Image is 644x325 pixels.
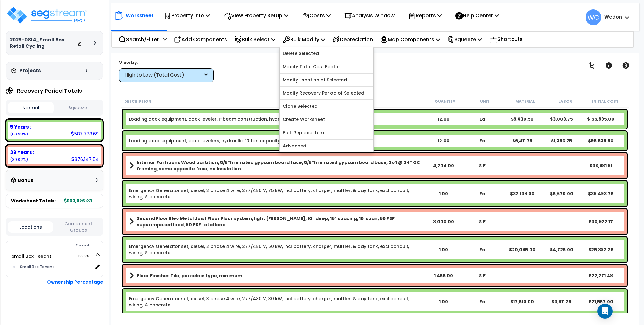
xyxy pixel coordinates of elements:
[19,263,93,271] div: Small Box Tenant
[280,74,373,86] a: Modify Location of Selected
[56,220,101,234] button: Component Groups
[581,190,620,197] div: $38,493.75
[447,35,482,44] p: Squeeze
[129,215,424,228] a: Assembly Title
[137,273,242,279] b: Floor Finishes Tile, porcelain type, minimum
[71,156,99,162] div: 376,147.54
[502,299,542,305] div: $17,510.00
[586,9,601,25] span: WC
[280,126,373,139] a: Bulk Replace Item
[10,157,28,162] small: (39.02%)
[581,138,620,144] div: $95,536.80
[124,99,151,104] small: Description
[502,116,542,122] div: $9,630.50
[592,99,619,104] small: Initial Cost
[129,159,424,172] a: Assembly Title
[463,273,502,279] div: S.F.
[486,32,526,47] div: Shortcuts
[424,162,463,169] div: 4,704.00
[119,59,214,66] div: View by:
[581,246,620,253] div: $25,382.25
[329,32,376,47] div: Depreciation
[10,37,77,49] h3: 2025-0814_Small Box Retail Cycling
[137,215,424,228] b: Second Floor Elev Metal Joist Floor Floor system, light [PERSON_NAME], 10" deep, 16" spacing, 15'...
[581,218,620,225] div: $30,922.17
[581,299,620,305] div: $21,557.00
[224,11,288,20] p: View Property Setup
[137,159,424,172] b: Interior Partitions Wood partition, 5/8"fire rated gypsum board face, 5/8"fire rated gypsum board...
[463,246,502,253] div: Ea.
[12,253,51,259] a: Small Box Tenant 100.0%
[424,299,463,305] div: 1.00
[463,116,502,122] div: Ea.
[463,190,502,197] div: Ea.
[463,218,502,225] div: S.F.
[129,243,424,256] a: Individual Item
[10,124,31,130] b: 5 Years :
[332,35,373,44] p: Depreciation
[542,299,581,305] div: $3,611.25
[502,190,542,197] div: $32,136.00
[64,198,92,204] b: 963,926.23
[234,35,275,44] p: Bulk Select
[302,11,331,20] p: Costs
[424,190,463,197] div: 1.00
[129,138,295,144] a: Individual Item
[11,198,56,204] span: Worksheet Totals:
[424,246,463,253] div: 1.00
[283,35,325,44] p: Bulk Modify
[597,304,613,319] div: Open Intercom Messenger
[174,35,227,44] p: Add Components
[280,87,373,99] a: Modify Recovery Period of Selected
[344,11,395,20] p: Analysis Window
[542,190,581,197] div: $5,670.00
[18,178,33,183] h3: Bonus
[126,11,154,20] p: Worksheet
[542,246,581,253] div: $4,725.00
[19,242,103,249] div: Ownership
[515,99,535,104] small: Material
[455,11,499,20] p: Help Center
[129,116,342,122] a: Individual Item
[129,295,424,308] a: Individual Item
[581,162,620,169] div: $38,981.81
[424,273,463,279] div: 1,455.00
[280,60,373,73] a: Modify Total Cost Factor
[581,116,620,122] div: $155,895.00
[463,299,502,305] div: Ea.
[71,130,99,137] div: 587,778.69
[164,11,210,20] p: Property Info
[380,35,440,44] p: Map Components
[6,6,87,25] img: logo_pro_r.png
[542,138,581,144] div: $1,383.75
[78,252,95,260] span: 100.0%
[435,99,455,104] small: Quantity
[489,35,523,44] p: Shortcuts
[424,138,463,144] div: 12.00
[604,14,622,20] b: Wedon
[119,35,159,44] p: Search/Filter
[542,116,581,122] div: $3,003.75
[408,11,442,20] p: Reports
[8,102,54,113] button: Normal
[280,100,373,113] a: Clone Selected
[10,149,34,156] b: 39 Years :
[480,99,490,104] small: Unit
[424,116,463,122] div: 12.00
[125,72,202,79] div: High to Low (Total Cost)
[502,138,542,144] div: $6,411.75
[463,162,502,169] div: S.F.
[424,218,463,225] div: 3,000.00
[8,221,53,233] button: Locations
[280,113,373,126] a: Create Worksheet
[10,131,28,137] small: (60.98%)
[581,273,620,279] div: $22,771.48
[280,140,373,152] a: Advanced
[47,279,103,285] b: Ownership Percentage
[55,102,101,113] button: Squeeze
[129,187,424,200] a: Individual Item
[129,271,424,280] a: Assembly Title
[463,138,502,144] div: Ea.
[17,88,82,94] h4: Recovery Period Totals
[280,47,373,60] a: Delete Selected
